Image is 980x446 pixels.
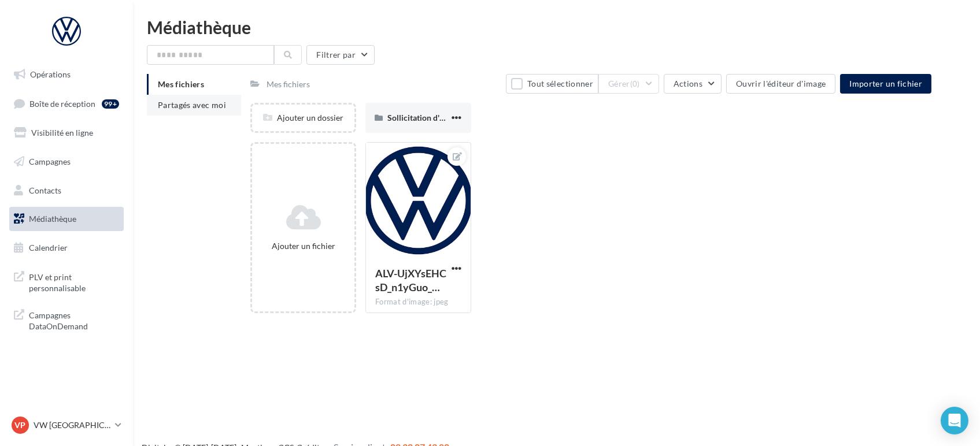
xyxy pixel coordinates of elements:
div: Format d'image: jpeg [375,297,461,307]
div: Open Intercom Messenger [941,407,968,434]
a: Boîte de réception99+ [7,91,126,116]
a: Calendrier [7,236,126,260]
a: Opérations [7,62,126,87]
a: Médiathèque [7,207,126,231]
div: Ajouter un fichier [257,240,350,252]
a: Campagnes [7,150,126,174]
p: VW [GEOGRAPHIC_DATA] 13 [34,419,110,431]
span: Partagés avec moi [158,100,226,110]
a: Campagnes DataOnDemand [7,303,126,337]
button: Importer un fichier [840,74,931,94]
span: Importer un fichier [849,79,922,88]
span: VP [15,419,26,431]
span: Actions [674,79,702,88]
button: Actions [664,74,722,94]
span: Contacts [29,185,61,195]
a: VP VW [GEOGRAPHIC_DATA] 13 [9,414,124,436]
div: 99+ [102,99,119,109]
button: Filtrer par [306,45,375,65]
span: Campagnes DataOnDemand [29,307,119,332]
span: Médiathèque [29,214,76,224]
span: PLV et print personnalisable [29,269,119,294]
span: Sollicitation d'avis [387,113,453,122]
span: Boîte de réception [29,98,95,108]
div: Mes fichiers [267,79,310,90]
button: Gérer(0) [598,74,659,94]
span: (0) [630,79,640,88]
span: Campagnes [29,157,71,166]
button: Tout sélectionner [506,74,598,94]
span: Mes fichiers [158,79,204,89]
a: PLV et print personnalisable [7,265,126,299]
a: Contacts [7,179,126,203]
span: ALV-UjXYsEHCsD_n1yGuo_NtE1wLW2BVHzVJaodB2oYpCrI6W4PwNmay [375,267,446,293]
button: Ouvrir l'éditeur d'image [726,74,835,94]
div: Ajouter un dossier [252,112,354,124]
span: Calendrier [29,243,68,252]
span: Visibilité en ligne [31,128,93,137]
span: Opérations [30,69,71,79]
div: Médiathèque [147,18,966,36]
a: Visibilité en ligne [7,121,126,145]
